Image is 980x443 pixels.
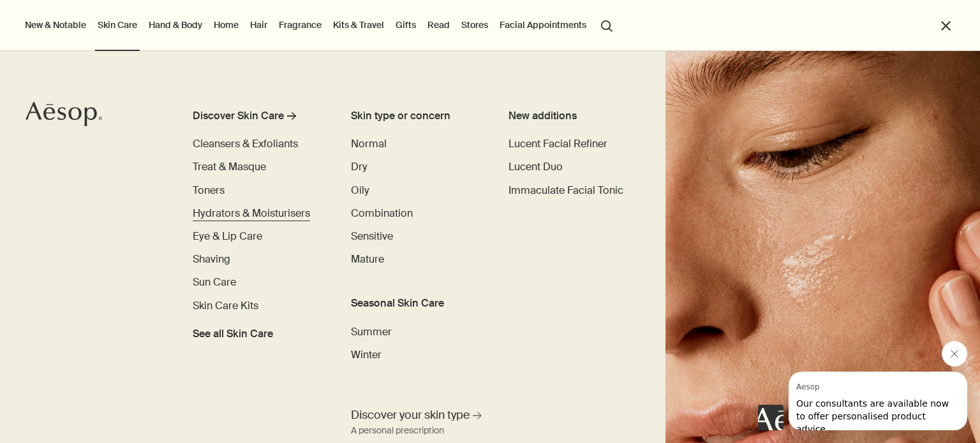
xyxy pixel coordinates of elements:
iframe: Message from Aesop [789,372,967,430]
a: Hand & Body [146,17,205,33]
div: Aesop says "Our consultants are available now to offer personalised product advice.". Open messag... [758,341,967,430]
button: Stores [459,17,491,33]
iframe: Close message from Aesop [942,341,967,367]
span: See all Skin Care [193,326,273,342]
iframe: no content [758,405,783,430]
span: Toners [193,184,225,197]
a: Skin Care [95,17,140,33]
a: Fragrance [276,17,324,33]
a: Summer [351,324,392,340]
span: Oily [351,184,369,197]
span: Summer [351,325,392,338]
a: Aesop [22,98,105,133]
a: Kits & Travel [330,17,387,33]
a: Sun Care [193,275,236,290]
a: Lucent Duo [509,159,563,175]
a: Combination [351,206,413,221]
a: Immaculate Facial Tonic [509,183,623,198]
div: New additions [509,108,636,124]
img: Woman holding her face with her hands [665,51,980,443]
button: New & Notable [22,17,89,33]
a: Treat & Masque [193,159,266,175]
span: Our consultants are available now to offer personalised product advice. [8,27,160,62]
span: Mature [351,252,384,266]
a: Eye & Lip Care [193,229,262,244]
button: Close the Menu [939,18,953,33]
span: Winter [351,348,382,361]
span: Sun Care [193,275,236,289]
a: Sensitive [351,229,393,244]
a: Cleansers & Exfoliants [193,136,298,152]
span: Dry [351,160,367,173]
span: Eye & Lip Care [193,229,262,243]
a: Skin Care Kits [193,298,258,314]
a: Toners [193,183,225,198]
a: Hydrators & Moisturisers [193,206,310,221]
div: Discover Skin Care [193,108,284,124]
div: A personal prescription [351,423,444,439]
a: Oily [351,183,369,198]
span: Immaculate Facial Tonic [509,184,623,197]
span: Treat & Masque [193,160,266,173]
h3: Seasonal Skin Care [351,296,479,311]
span: Discover your skin type [351,407,470,423]
a: Dry [351,159,367,175]
a: See all Skin Care [193,321,273,342]
a: Home [211,17,241,33]
span: Hydrators & Moisturisers [193,207,310,220]
a: Normal [351,136,387,152]
span: Cleansers & Exfoliants [193,137,298,150]
span: Lucent Duo [509,160,563,173]
a: Gifts [393,17,419,33]
a: Read [425,17,452,33]
span: Sensitive [351,229,393,243]
a: Shaving [193,252,230,267]
span: Normal [351,137,387,150]
a: Mature [351,252,384,267]
span: Combination [351,207,413,220]
a: Hair [248,17,270,33]
span: Lucent Facial Refiner [509,137,607,150]
a: Lucent Facial Refiner [509,136,607,152]
h3: Skin type or concern [351,108,479,124]
svg: Aesop [26,101,102,127]
span: Skin Care Kits [193,299,258,312]
a: Discover Skin Care [193,108,322,129]
a: Winter [351,347,382,363]
button: Open search [595,13,618,37]
a: Facial Appointments [497,17,589,33]
span: Shaving [193,252,230,266]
